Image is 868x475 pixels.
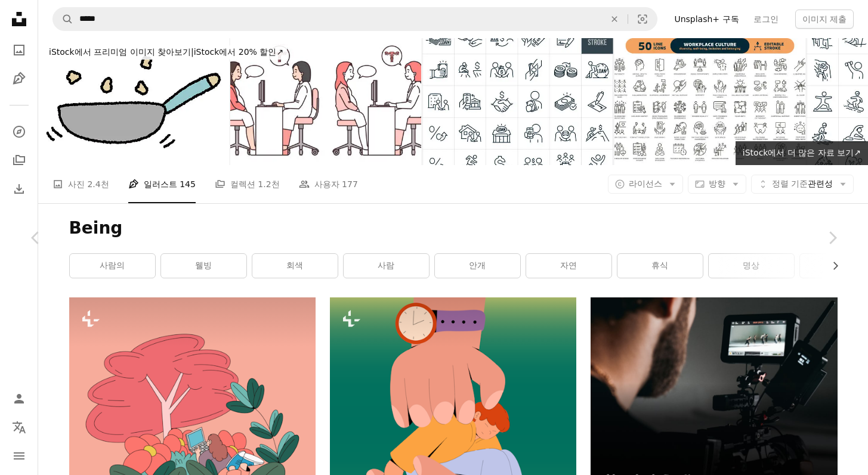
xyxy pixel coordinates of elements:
img: 프라이팬이 요리되는 선의 일러스트 [38,38,229,165]
span: iStock에서 20% 할인 ↗ [49,47,283,57]
button: 이미지 제출 [795,10,854,29]
img: 돈 대출 및 대출 가는 선 아이콘 - 편집 가능한 획 - 아이콘에는 대출을 받는 사람, 돈을 빌리는 사람, 주는 돈, 은행, 대출 담당자, 대출 신청서, 현금, 하드 머니 대... [422,38,613,165]
span: 관련성 [772,178,833,190]
a: 사진 [7,38,31,62]
a: 안개 [435,254,520,278]
a: Unsplash+ 구독 [667,10,746,29]
img: 포용적인 직장 문화 아이콘 세트. 비즈니스에서 다양성, 직원 복지, 형평성, 리더십 및 팀 협업을 위한 편집 가능한 얇은 선 획 아이콘 [614,38,805,165]
a: 탐색 [7,120,31,144]
a: 컬렉션 1.2천 [215,165,280,203]
a: 사람 [344,254,429,278]
a: 회색 [252,254,338,278]
span: iStock에서 더 많은 자료 보기 ↗ [743,148,861,157]
a: 자연 [526,254,611,278]
button: 정렬 기준관련성 [751,175,854,194]
a: 컬렉션 [7,148,31,172]
a: 다음 [796,181,868,295]
a: 일러스트 [7,67,31,91]
a: 아이를 팔에 안고 있는 사람 [330,415,576,426]
a: 휴식 [617,254,703,278]
button: 언어 [7,415,31,439]
span: 2.4천 [87,178,109,191]
a: iStock에서 프리미엄 이미지 찾아보기|iStock에서 20% 할인↗ [38,38,294,67]
span: 1.2천 [258,178,279,191]
a: 로그인 [746,10,786,29]
a: 사진 2.4천 [52,165,109,203]
button: Unsplash 검색 [53,8,73,30]
a: 웰빙 [161,254,246,278]
img: 의사의 진찰을 받는 임산부의 모습 [230,38,421,165]
button: 삭제 [601,8,628,30]
form: 사이트 전체에서 이미지 찾기 [52,7,657,31]
span: 177 [342,178,358,191]
a: 로그인 / 가입 [7,387,31,411]
span: 정렬 기준 [772,179,808,188]
a: 배경에 나무가 있는 식물 [69,415,316,426]
span: 라이선스 [629,179,662,188]
a: 사용자 177 [299,165,358,203]
button: 방향 [688,175,746,194]
button: 라이선스 [608,175,683,194]
a: 명상 [709,254,794,278]
a: 사람의 [70,254,155,278]
span: 방향 [709,179,725,188]
h1: Being [69,218,838,239]
span: iStock에서 프리미엄 이미지 찾아보기 | [49,47,194,57]
button: 시각적 검색 [628,8,657,30]
button: 메뉴 [7,444,31,468]
a: iStock에서 더 많은 자료 보기↗ [736,141,868,165]
a: 다운로드 내역 [7,177,31,201]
